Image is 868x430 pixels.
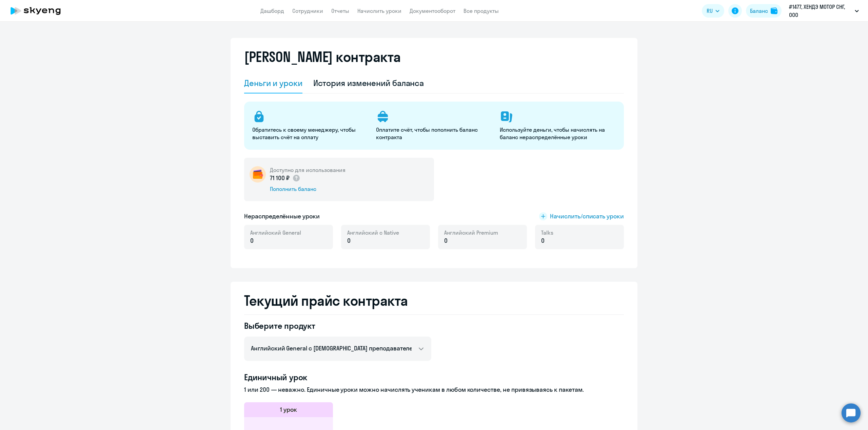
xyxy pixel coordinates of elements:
[376,126,492,141] p: Оплатите счёт, чтобы пополнить баланс контракта
[707,7,713,15] span: RU
[357,7,401,14] a: Начислить уроки
[292,7,323,14] a: Сотрудники
[244,372,624,383] h4: Единичный урок
[280,405,297,414] h5: 1 урок
[500,126,615,141] p: Используйте деньги, чтобы начислять на баланс нераспределённые уроки
[270,166,346,174] h5: Доступно для использования
[444,236,448,245] span: 0
[463,7,499,14] a: Все продукты
[786,3,862,19] button: #1477, ХЕНДЭ МОТОР СНГ, ООО
[250,236,254,245] span: 0
[244,78,302,88] div: Деньги и уроки
[347,236,351,245] span: 0
[250,229,301,236] span: Английский General
[270,185,346,193] div: Пополнить баланс
[244,293,624,309] h2: Текущий прайс контракта
[244,49,401,65] h2: [PERSON_NAME] контракта
[331,7,349,14] a: Отчеты
[347,229,399,236] span: Английский с Native
[244,212,320,221] h5: Нераспределённые уроки
[252,126,368,141] p: Обратитесь к своему менеджеру, чтобы выставить счёт на оплату
[444,229,498,236] span: Английский Premium
[750,7,768,15] div: Баланс
[250,166,266,182] img: wallet-circle.png
[541,236,545,245] span: 0
[746,4,782,18] button: Балансbalance
[771,7,777,14] img: balance
[789,3,852,19] p: #1477, ХЕНДЭ МОТОР СНГ, ООО
[260,7,284,14] a: Дашборд
[244,320,431,331] h4: Выберите продукт
[550,212,624,221] span: Начислить/списать уроки
[410,7,455,14] a: Документооборот
[313,78,424,88] div: История изменений баланса
[541,229,553,236] span: Talks
[702,4,724,18] button: RU
[244,385,624,394] p: 1 или 200 — неважно. Единичные уроки можно начислять ученикам в любом количестве, не привязываясь...
[270,174,300,182] p: 71 100 ₽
